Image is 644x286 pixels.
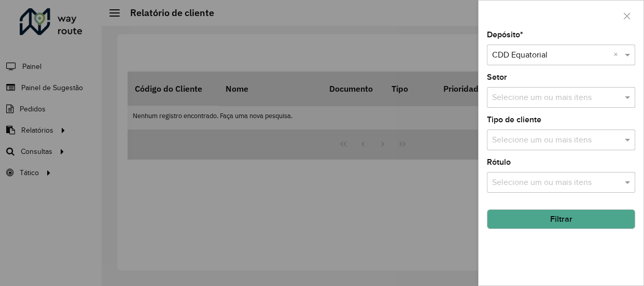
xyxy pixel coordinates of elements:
label: Rótulo [487,156,511,168]
button: Filtrar [487,209,635,229]
label: Tipo de cliente [487,113,541,126]
span: Clear all [613,49,622,61]
label: Depósito [487,28,523,41]
label: Setor [487,71,507,83]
